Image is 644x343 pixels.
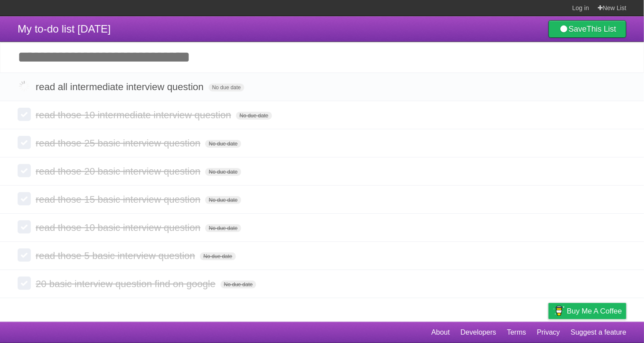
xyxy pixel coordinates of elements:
img: Buy me a coffee [553,303,565,318]
span: No due date [205,196,241,204]
label: Done [18,108,31,121]
span: No due date [205,168,241,176]
span: No due date [205,224,241,232]
span: read those 15 basic interview question [36,194,202,205]
label: Done [18,136,31,149]
span: No due date [200,252,236,260]
label: Done [18,220,31,234]
span: No due date [236,112,272,120]
span: No due date [221,281,256,288]
label: Done [18,192,31,205]
a: Suggest a feature [571,324,626,341]
a: Buy me a coffee [548,303,626,319]
span: Buy me a coffee [567,303,622,319]
label: Done [18,80,31,93]
a: Terms [507,324,526,341]
span: read all intermediate interview question [36,81,206,92]
span: read those 20 basic interview question [36,166,202,177]
span: read those 10 intermediate interview question [36,109,233,120]
a: Privacy [537,324,560,341]
span: No due date [209,84,244,91]
span: read those 5 basic interview question [36,250,197,261]
a: Developers [460,324,496,341]
span: My to-do list [DATE] [18,23,111,35]
label: Done [18,277,31,290]
a: SaveThis List [548,20,626,38]
span: No due date [205,140,241,148]
label: Done [18,164,31,177]
a: About [431,324,450,341]
span: 20 basic interview question find on google [36,278,218,289]
span: read those 10 basic interview question [36,222,202,233]
label: Done [18,248,31,262]
span: read those 25 basic interview question [36,138,202,149]
b: This List [587,25,616,33]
